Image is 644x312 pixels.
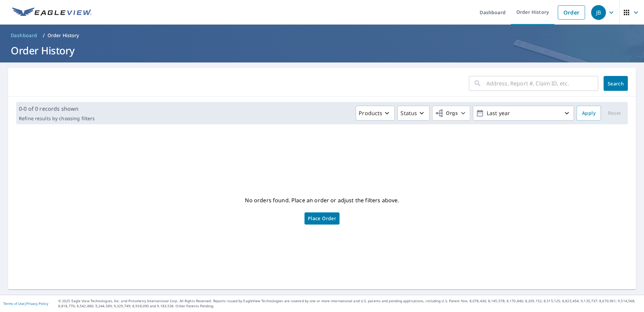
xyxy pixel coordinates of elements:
[558,5,585,20] a: Order
[484,107,563,119] p: Last year
[8,30,40,41] a: Dashboard
[12,7,92,18] img: EV Logo
[43,31,45,40] li: /
[58,298,641,309] p: © 2025 Eagle View Technologies, Inc. and Pictometry International Corp. All Rights Reserved. Repo...
[609,80,622,87] span: Search
[473,106,574,121] button: Last year
[400,109,417,117] p: Status
[304,212,340,225] a: Place Order
[245,195,399,206] p: No orders found. Place an order or adjust the filters above.
[432,106,470,121] button: Orgs
[26,301,48,306] a: Privacy Policy
[577,106,601,121] button: Apply
[591,5,606,20] div: JB
[3,301,24,306] a: Terms of Use
[356,106,395,121] button: Products
[3,302,48,306] p: |
[435,109,458,118] span: Orgs
[486,74,598,93] input: Address, Report #, Claim ID, etc.
[19,115,95,122] p: Refine results by choosing filters
[8,44,636,57] h1: Order History
[11,32,37,39] span: Dashboard
[397,106,429,121] button: Status
[47,32,79,39] p: Order History
[8,30,636,41] nav: breadcrumb
[582,109,595,118] span: Apply
[308,217,336,220] span: Place Order
[359,109,382,117] p: Products
[604,76,628,91] button: Search
[19,105,95,113] p: 0-0 of 0 records shown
